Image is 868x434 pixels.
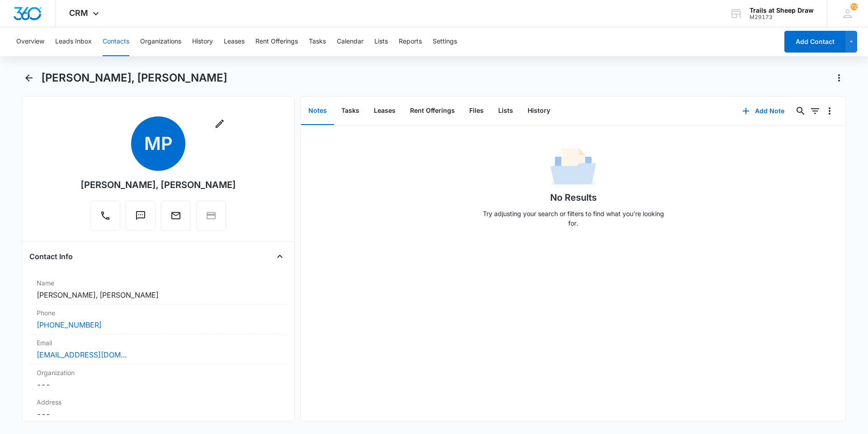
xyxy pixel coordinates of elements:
p: Try adjusting your search or filters to find what you’re looking for. [478,209,668,228]
button: Overview [16,27,44,56]
button: Calendar [337,27,363,56]
button: Organizations [140,27,181,56]
button: Back [22,71,36,85]
label: Email [37,338,280,347]
button: Add Contact [784,31,845,53]
button: Tasks [309,27,326,56]
div: Phone[PHONE_NUMBER] [29,304,287,334]
button: History [520,97,557,125]
button: Notes [301,97,334,125]
label: Phone [37,308,280,318]
h1: [PERSON_NAME], [PERSON_NAME] [41,71,227,85]
button: Settings [433,27,457,56]
button: Lists [374,27,388,56]
div: notifications count [850,3,858,10]
h1: No Results [550,191,597,204]
button: Text [126,201,156,231]
button: Close [273,249,287,264]
button: Leases [224,27,245,56]
button: Add Note [733,100,793,122]
a: Text [126,215,156,222]
button: Rent Offerings [255,27,298,56]
a: [PHONE_NUMBER] [37,319,102,330]
button: Leases [367,97,403,125]
h4: Contact Info [29,251,73,262]
span: 72 [850,3,858,10]
label: Name [37,278,280,288]
span: CRM [69,8,88,18]
a: [EMAIL_ADDRESS][DOMAIN_NAME] [37,349,127,360]
button: History [192,27,213,56]
button: Tasks [334,97,367,125]
div: account name [750,7,814,14]
button: Files [462,97,491,125]
button: Filters [808,104,822,118]
div: Address--- [29,394,287,424]
a: Call [90,215,120,222]
dd: --- [37,409,280,420]
div: account id [750,14,814,20]
div: Name[PERSON_NAME], [PERSON_NAME] [29,275,287,304]
button: Rent Offerings [403,97,462,125]
img: No Data [551,145,596,191]
button: Call [90,201,120,231]
button: Email [161,201,191,231]
button: Overflow Menu [822,104,837,118]
div: [PERSON_NAME], [PERSON_NAME] [80,178,236,192]
dd: [PERSON_NAME], [PERSON_NAME] [37,289,280,300]
label: Address [37,397,280,407]
button: Reports [399,27,422,56]
dd: --- [37,379,280,390]
button: Search... [793,104,808,118]
button: Lists [491,97,520,125]
span: MP [131,116,185,171]
div: Organization--- [29,364,287,394]
button: Contacts [103,27,129,56]
button: Leads Inbox [55,27,92,56]
button: Actions [832,71,846,85]
a: Email [161,215,191,222]
div: Email[EMAIL_ADDRESS][DOMAIN_NAME] [29,334,287,364]
label: Organization [37,368,280,377]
